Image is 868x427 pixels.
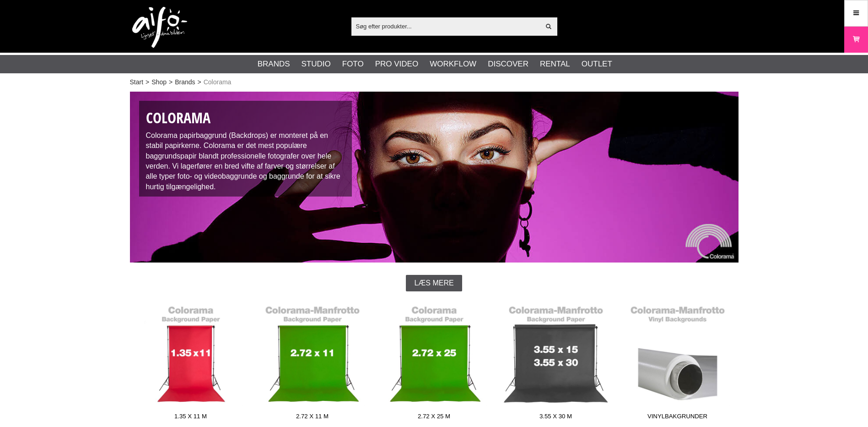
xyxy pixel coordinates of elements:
a: 2.72 x 11 m [252,301,373,424]
a: Rental [540,58,570,70]
img: Colorama Paper Backgrounds [130,92,739,263]
a: Brands [175,77,195,87]
span: 2.72 x 11 m [252,412,373,424]
a: Vinylbakgrunder [617,301,739,424]
span: 1.35 x 11 m [130,412,252,424]
span: Colorama [204,77,232,87]
a: Foto [342,58,364,70]
a: Start [130,77,144,87]
span: > [198,77,201,87]
img: logo.png [132,7,187,48]
a: Discover [488,58,528,70]
span: 3.55 x 30 m [495,412,617,424]
a: Studio [302,58,331,70]
a: 2.72 x 25 m [373,301,495,424]
span: > [169,77,173,87]
span: Læs mere [414,279,453,287]
span: 2.72 x 25 m [373,412,495,424]
a: Brands [258,58,290,70]
span: > [146,77,149,87]
a: 1.35 x 11 m [130,301,252,424]
div: Colorama papirbaggrund (Backdrops) er monteret på en stabil papirkerne. Colorama er det mest popu... [139,101,352,197]
a: Workflow [430,58,476,70]
a: Pro Video [375,58,418,70]
a: Shop [151,77,167,87]
a: Outlet [582,58,612,70]
h1: Colorama [146,108,345,128]
a: 3.55 x 30 m [495,301,617,424]
input: Søg efter produkter... [351,19,540,33]
span: Vinylbakgrunder [617,412,739,424]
